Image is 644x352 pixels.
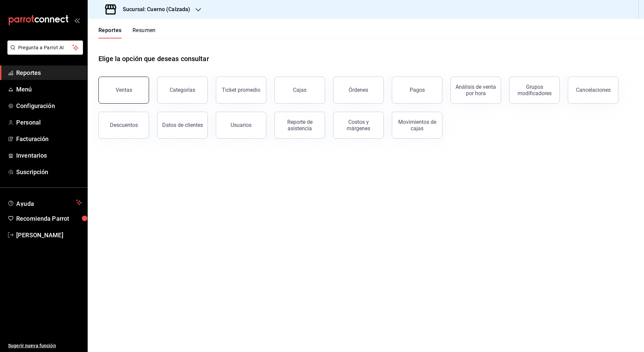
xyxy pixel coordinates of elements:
[157,77,208,104] button: Categorías
[16,214,82,223] span: Recomienda Parrot
[5,49,83,56] a: Pregunta a Parrot AI
[98,27,156,38] div: navigation tabs
[396,119,438,132] div: Movimientos de cajas
[16,85,82,94] span: Menú
[274,112,325,139] button: Reporte de asistencia
[8,342,82,349] span: Sugerir nueva función
[16,101,82,110] span: Configuración
[16,231,82,240] span: [PERSON_NAME]
[16,134,82,143] span: Facturación
[450,77,501,104] button: Análisis de venta por hora
[116,87,132,93] div: Ventas
[98,27,122,38] button: Reportes
[338,119,379,132] div: Costos y márgenes
[16,68,82,77] span: Reportes
[162,122,203,128] div: Datos de clientes
[274,77,325,104] button: Cajas
[98,112,149,139] button: Descuentos
[333,112,384,139] button: Costos y márgenes
[7,40,83,55] button: Pregunta a Parrot AI
[16,167,82,177] span: Suscripción
[514,84,555,97] div: Grupos modificadores
[455,84,497,97] div: Análisis de venta por hora
[410,87,425,93] div: Pagos
[231,122,252,128] div: Usuarios
[279,119,321,132] div: Reporte de asistencia
[349,87,368,93] div: Órdenes
[16,118,82,127] span: Personal
[98,54,209,64] h1: Elige la opción que deseas consultar
[392,77,442,104] button: Pagos
[117,5,190,13] h3: Sucursal: Cuerno (Calzada)
[18,44,72,51] span: Pregunta a Parrot AI
[216,112,266,139] button: Usuarios
[157,112,208,139] button: Datos de clientes
[392,112,442,139] button: Movimientos de cajas
[74,18,80,23] button: open_drawer_menu
[576,87,611,93] div: Cancelaciones
[333,77,384,104] button: Órdenes
[98,77,149,104] button: Ventas
[170,87,195,93] div: Categorías
[110,122,138,128] div: Descuentos
[509,77,560,104] button: Grupos modificadores
[222,87,260,93] div: Ticket promedio
[568,77,618,104] button: Cancelaciones
[16,151,82,160] span: Inventarios
[216,77,266,104] button: Ticket promedio
[293,87,306,93] div: Cajas
[16,198,73,207] span: Ayuda
[133,27,156,38] button: Resumen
